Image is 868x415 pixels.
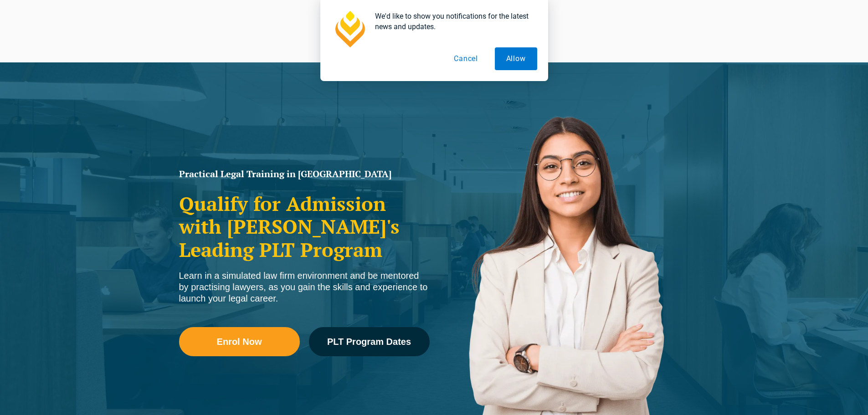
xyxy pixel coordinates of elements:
span: Enrol Now [217,337,262,346]
h2: Qualify for Admission with [PERSON_NAME]'s Leading PLT Program [179,192,430,261]
button: Cancel [442,47,489,70]
div: Learn in a simulated law firm environment and be mentored by practising lawyers, as you gain the ... [179,270,430,304]
img: notification icon [331,11,368,47]
span: PLT Program Dates [327,337,411,346]
div: We'd like to show you notifications for the latest news and updates. [368,11,537,32]
a: PLT Program Dates [309,327,430,356]
h1: Practical Legal Training in [GEOGRAPHIC_DATA] [179,169,430,179]
button: Allow [495,47,537,70]
a: Enrol Now [179,327,300,356]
